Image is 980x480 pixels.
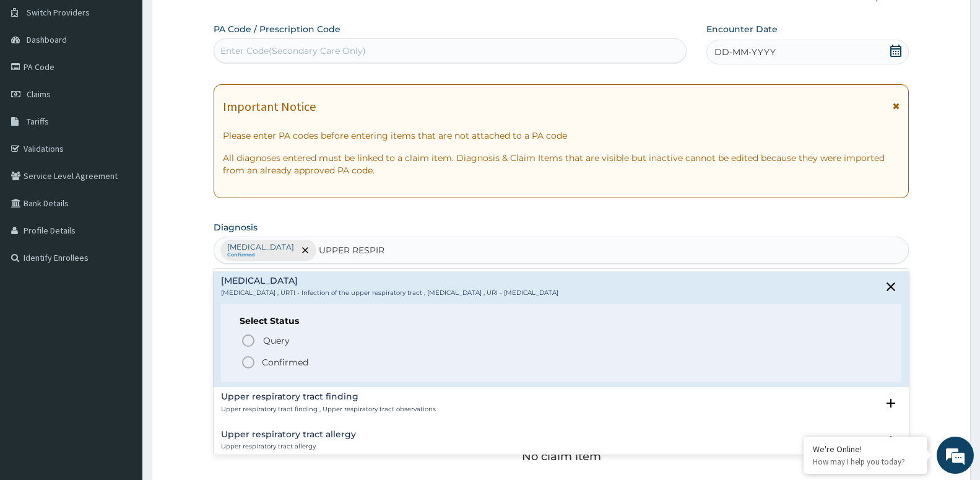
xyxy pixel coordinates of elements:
[223,152,900,177] p: All diagnoses entered must be linked to a claim item. Diagnosis & Claim Items that are visible bu...
[223,100,316,113] h1: Important Notice
[221,442,356,451] p: Upper respiratory tract allergy
[27,89,51,100] span: Claims
[27,34,67,45] span: Dashboard
[221,430,356,439] h4: Upper respiratory tract allergy
[522,450,601,463] p: No claim item
[714,46,776,58] span: DD-MM-YYYY
[214,23,340,35] label: PA Code / Prescription Code
[27,116,49,127] span: Tariffs
[27,7,90,18] span: Switch Providers
[221,405,436,414] p: Upper respiratory tract finding , Upper respiratory tract observations
[241,333,256,348] i: status option query
[221,392,436,401] h4: Upper respiratory tract finding
[300,245,311,256] span: remove selection option
[241,355,256,370] i: status option filled
[262,356,308,369] p: Confirmed
[240,316,883,326] h6: Select Status
[883,279,898,294] i: close select status
[221,289,558,297] p: [MEDICAL_DATA] , URTI - Infection of the upper respiratory tract , [MEDICAL_DATA] , URI - [MEDICA...
[813,443,918,455] div: We're Online!
[221,276,558,286] h4: [MEDICAL_DATA]
[883,433,898,448] i: open select status
[23,62,50,93] img: d_794563401_company_1708531726252_794563401
[220,45,366,57] div: Enter Code(Secondary Care Only)
[883,396,898,411] i: open select status
[227,242,294,252] p: [MEDICAL_DATA]
[64,69,208,85] div: Chat with us now
[6,338,236,382] textarea: Type your message and hit 'Enter'
[203,6,233,36] div: Minimize live chat window
[72,156,171,281] span: We're online!
[706,23,778,35] label: Encounter Date
[214,221,258,233] label: Diagnosis
[223,129,900,142] p: Please enter PA codes before entering items that are not attached to a PA code
[227,252,294,258] small: Confirmed
[813,456,918,467] p: How may I help you today?
[263,334,290,347] span: Query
